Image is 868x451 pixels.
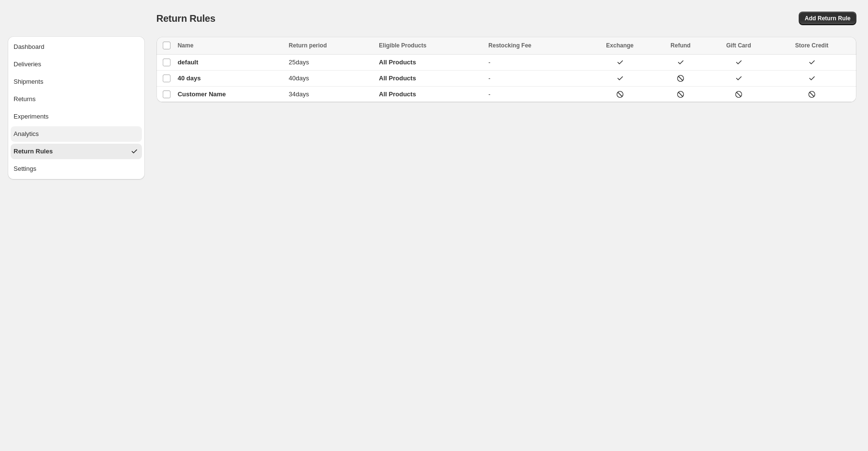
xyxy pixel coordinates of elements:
[379,42,426,49] span: Eligible Products
[178,42,194,49] span: Name
[289,59,309,66] span: 25 days
[14,94,36,104] div: Returns
[726,42,751,49] span: Gift Card
[485,71,586,87] td: -
[289,90,309,98] span: 34 days
[488,42,531,49] span: Restocking Fee
[379,59,416,66] strong: All Products
[14,147,53,156] div: Return Rules
[799,12,856,25] a: Add Return Rule
[14,60,41,69] div: Deliveries
[14,42,45,52] div: Dashboard
[11,126,142,142] button: Analytics
[289,42,327,49] span: Return period
[178,59,199,66] span: default
[14,112,48,121] div: Experiments
[11,57,142,72] button: Deliveries
[178,75,201,82] span: 40 days
[11,74,142,90] button: Shipments
[606,42,634,49] span: Exchange
[670,42,690,49] span: Refund
[14,77,43,87] div: Shipments
[11,109,142,124] button: Experiments
[11,161,142,177] button: Settings
[11,144,142,159] button: Return Rules
[14,164,36,174] div: Settings
[178,90,226,98] span: Customer Name
[11,91,142,107] button: Returns
[485,87,586,103] td: -
[379,75,416,82] strong: All Products
[289,75,309,82] span: 40 days
[11,39,142,55] button: Dashboard
[156,13,216,24] span: Return Rules
[805,15,851,22] span: Add Return Rule
[485,55,586,71] td: -
[14,129,39,139] div: Analytics
[379,90,416,98] strong: All Products
[795,42,829,49] span: Store Credit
